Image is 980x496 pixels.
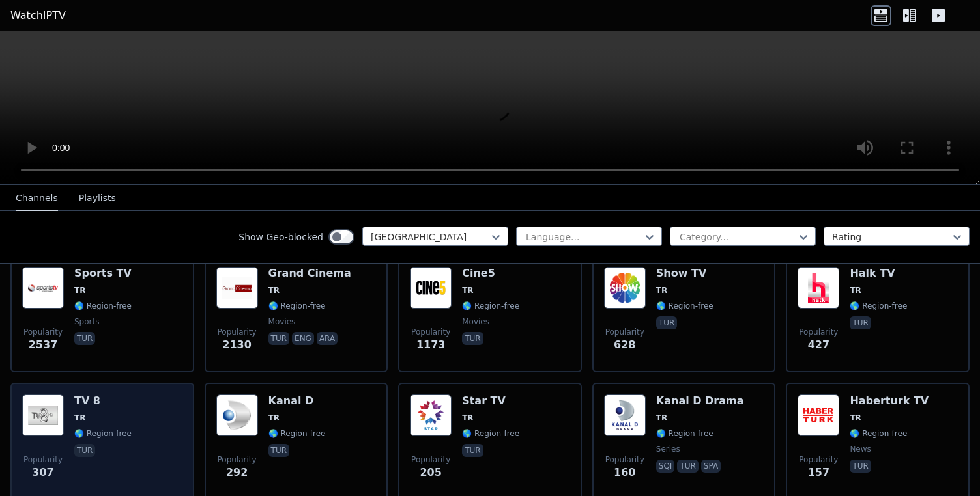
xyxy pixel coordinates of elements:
img: Haberturk TV [798,394,839,436]
p: ara [317,332,338,345]
span: Popularity [218,454,257,465]
span: 🌎 Region-free [850,428,907,439]
span: Popularity [218,327,257,337]
img: Kanal D Drama [604,394,646,436]
span: Popularity [23,454,63,465]
span: TR [74,285,85,296]
span: TR [656,413,667,423]
img: Grand Cinema [216,267,258,309]
p: eng [292,332,314,345]
span: 🌎 Region-free [74,428,132,439]
img: Show TV [604,267,646,309]
label: Show Geo-blocked [238,230,323,243]
img: Sports TV [22,267,64,309]
p: tur [462,332,483,345]
span: sports [74,316,99,327]
span: 2130 [222,337,252,353]
span: 🌎 Region-free [656,428,713,439]
p: sqi [656,460,675,473]
span: Popularity [411,454,450,465]
h6: TV 8 [74,394,132,407]
span: news [850,444,871,454]
p: spa [701,460,721,473]
span: 🌎 Region-free [850,301,907,311]
span: 1173 [416,337,446,353]
h6: Halk TV [850,267,907,280]
p: tur [850,316,871,329]
span: TR [462,413,473,423]
img: Star TV [410,394,452,436]
span: series [656,444,680,454]
p: tur [850,460,871,473]
span: TR [268,413,280,423]
p: tur [74,332,95,345]
h6: Sports TV [74,267,132,280]
span: movies [268,316,296,327]
h6: Star TV [462,394,519,407]
span: 🌎 Region-free [656,301,713,311]
img: Cine5 [410,267,452,309]
span: TR [850,413,861,423]
span: TR [850,285,861,296]
span: 292 [226,465,248,480]
span: 157 [808,465,829,480]
p: tur [268,444,289,457]
span: 🌎 Region-free [462,301,519,311]
span: TR [268,285,280,296]
span: 628 [614,337,635,353]
button: Channels [16,186,58,211]
span: 🌎 Region-free [268,301,326,311]
span: Popularity [411,327,450,337]
span: Popularity [605,327,644,337]
h6: Haberturk TV [850,394,929,407]
p: tur [677,460,698,473]
span: 427 [808,337,829,353]
h6: Kanal D [268,394,326,407]
span: Popularity [605,454,644,465]
h6: Grand Cinema [268,267,351,280]
span: 307 [32,465,53,480]
h6: Kanal D Drama [656,394,744,407]
span: TR [74,413,85,423]
span: 2537 [29,337,58,353]
p: tur [656,316,677,329]
span: 205 [420,465,441,480]
span: 160 [614,465,635,480]
span: TR [656,285,667,296]
span: Popularity [799,327,838,337]
span: 🌎 Region-free [268,428,326,439]
span: TR [462,285,473,296]
span: 🌎 Region-free [462,428,519,439]
img: Halk TV [798,267,839,309]
span: movies [462,316,489,327]
a: WatchIPTV [10,8,66,23]
button: Playlists [79,186,116,211]
img: TV 8 [22,394,64,436]
p: tur [74,444,95,457]
p: tur [462,444,483,457]
p: tur [268,332,289,345]
span: Popularity [799,454,838,465]
h6: Cine5 [462,267,519,280]
span: Popularity [23,327,63,337]
img: Kanal D [216,394,258,436]
h6: Show TV [656,267,713,280]
span: 🌎 Region-free [74,301,132,311]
